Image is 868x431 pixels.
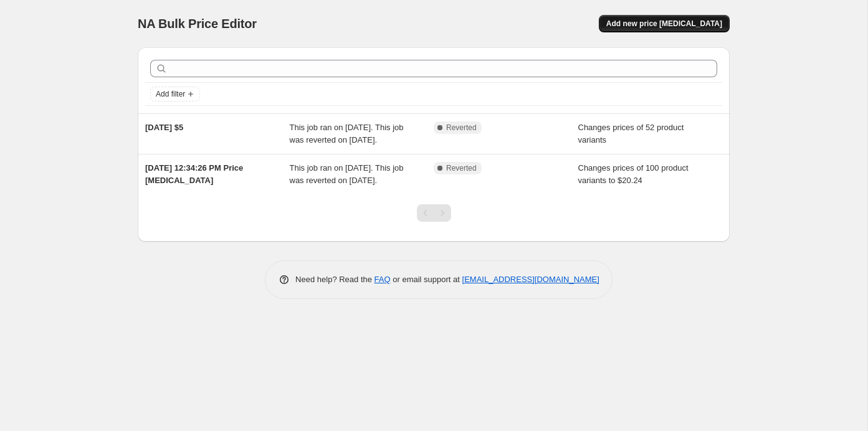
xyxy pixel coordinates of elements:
[295,275,374,284] span: Need help? Read the
[156,89,185,99] span: Add filter
[446,123,477,133] span: Reverted
[462,275,599,284] a: [EMAIL_ADDRESS][DOMAIN_NAME]
[290,163,404,185] span: This job ran on [DATE]. This job was reverted on [DATE].
[417,204,451,222] nav: Pagination
[578,123,684,144] span: Changes prices of 52 product variants
[138,17,257,31] span: NA Bulk Price Editor
[145,123,183,132] span: [DATE] $5
[374,275,391,284] a: FAQ
[446,163,477,173] span: Reverted
[599,15,730,32] button: Add new price [MEDICAL_DATA]
[578,163,689,185] span: Changes prices of 100 product variants to $20.24
[606,19,722,29] span: Add new price [MEDICAL_DATA]
[150,87,200,102] button: Add filter
[145,163,243,185] span: [DATE] 12:34:26 PM Price [MEDICAL_DATA]
[391,275,462,284] span: or email support at
[290,123,404,144] span: This job ran on [DATE]. This job was reverted on [DATE].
